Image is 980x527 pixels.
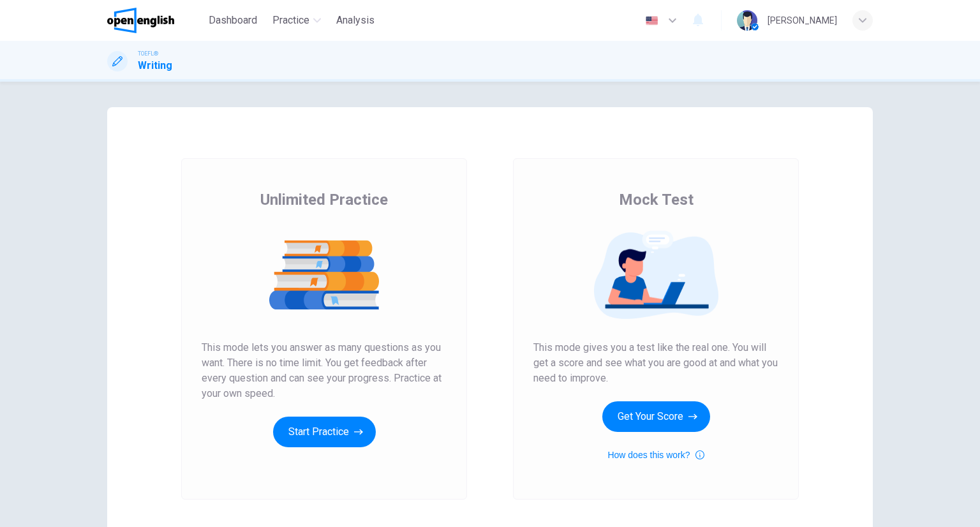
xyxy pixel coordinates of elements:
[107,8,204,33] a: OpenEnglish logo
[204,9,262,32] button: Dashboard
[533,340,778,386] span: This mode gives you a test like the real one. You will get a score and see what you are good at a...
[602,401,710,432] button: Get Your Score
[336,13,375,28] span: Analysis
[619,189,694,210] span: Mock Test
[267,9,326,32] button: Practice
[331,9,380,32] button: Analysis
[737,10,757,31] img: Profile picture
[260,189,388,210] span: Unlimited Practice
[209,13,257,28] span: Dashboard
[202,340,447,401] span: This mode lets you answer as many questions as you want. There is no time limit. You get feedback...
[138,58,172,73] h1: Writing
[138,49,158,58] span: TOEFL®
[644,16,660,26] img: en
[272,13,309,28] span: Practice
[107,8,174,33] img: OpenEnglish logo
[273,417,376,447] button: Start Practice
[768,13,837,28] div: [PERSON_NAME]
[607,447,704,463] button: How does this work?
